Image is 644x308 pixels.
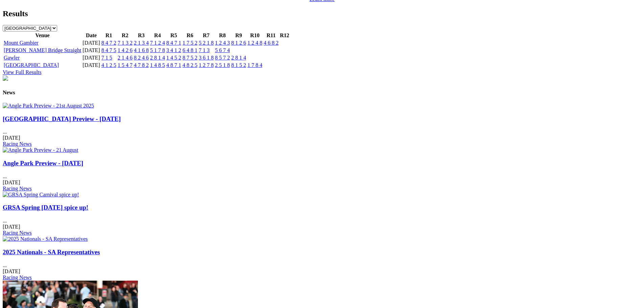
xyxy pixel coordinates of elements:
[247,40,262,46] a: 1 2 4 8
[280,32,290,39] th: R12
[101,55,112,61] a: 7 1 5
[82,62,100,69] td: [DATE]
[134,32,149,39] th: R3
[82,47,100,54] td: [DATE]
[199,40,214,46] a: 5 2 1 8
[4,62,59,68] a: [GEOGRAPHIC_DATA]
[166,62,181,68] a: 4 8 7 1
[166,32,182,39] th: R5
[82,32,100,39] th: Date
[150,47,165,53] a: 5 1 7 8
[150,62,165,68] a: 1 4 8 5
[4,55,20,61] a: Gawler
[3,141,32,147] a: Racing News
[199,62,214,68] a: 1 2 7 8
[134,55,149,61] a: 8 2 4 6
[118,47,133,53] a: 1 4 2 6
[101,47,116,53] a: 8 4 7 5
[101,32,117,39] th: R1
[199,55,214,61] a: 3 6 1 8
[118,62,133,68] a: 1 5 4 7
[4,40,39,46] a: Mount Gambier
[150,40,165,46] a: 7 1 2 4
[118,40,133,46] a: 7 1 3 2
[150,32,165,39] th: R4
[198,32,214,39] th: R7
[3,32,81,39] th: Venue
[4,47,81,53] a: [PERSON_NAME] Bridge Straight
[215,47,230,53] a: 5 6 7 4
[101,62,116,68] a: 4 1 2 5
[82,54,100,61] td: [DATE]
[183,55,197,61] a: 8 7 5 2
[247,32,263,39] th: R10
[3,275,32,280] a: Racing News
[3,180,20,185] span: [DATE]
[183,47,197,53] a: 6 4 8 1
[182,32,198,39] th: R6
[264,40,279,46] a: 4 6 8 2
[3,236,88,242] img: 2025 Nationals - SA Representatives
[3,204,88,211] a: GRSA Spring [DATE] spice up!
[3,230,32,236] a: Racing News
[231,32,246,39] th: R9
[3,115,121,122] a: [GEOGRAPHIC_DATA] Preview - [DATE]
[3,160,641,192] div: ...
[3,204,641,236] div: ...
[134,47,149,53] a: 4 1 6 8
[3,75,8,81] img: chasers_homepage.jpg
[3,224,20,230] span: [DATE]
[199,47,210,53] a: 7 1 3
[3,248,100,256] a: 2025 Nationals - SA Representatives
[263,32,279,39] th: R11
[183,40,197,46] a: 1 7 5 2
[231,62,246,68] a: 8 1 5 2
[3,135,20,141] span: [DATE]
[183,62,197,68] a: 4 8 2 5
[3,90,641,96] h4: News
[134,40,149,46] a: 2 1 3 4
[101,40,116,46] a: 8 4 7 2
[215,40,230,46] a: 1 2 4 3
[3,147,78,153] img: Angle Park Preview - 21 August
[215,62,230,68] a: 2 5 1 8
[150,55,165,61] a: 2 8 1 4
[166,40,181,46] a: 8 4 7 1
[117,32,133,39] th: R2
[215,32,230,39] th: R8
[118,55,133,61] a: 2 1 4 6
[82,40,100,46] td: [DATE]
[247,62,262,68] a: 1 7 8 4
[166,55,181,61] a: 1 4 5 2
[3,160,83,167] a: Angle Park Preview - [DATE]
[3,192,79,198] img: GRSA Spring Carnival spice up!
[3,115,641,147] div: ...
[134,62,149,68] a: 4 7 8 2
[231,55,246,61] a: 2 8 1 4
[3,268,20,274] span: [DATE]
[215,55,230,61] a: 8 5 7 2
[3,103,94,109] img: Angle Park Preview - 21st August 2025
[3,9,641,18] h2: Results
[3,69,42,75] a: View Full Results
[3,248,641,281] div: ...
[231,40,246,46] a: 8 1 2 6
[3,186,32,191] a: Racing News
[166,47,181,53] a: 3 4 1 2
